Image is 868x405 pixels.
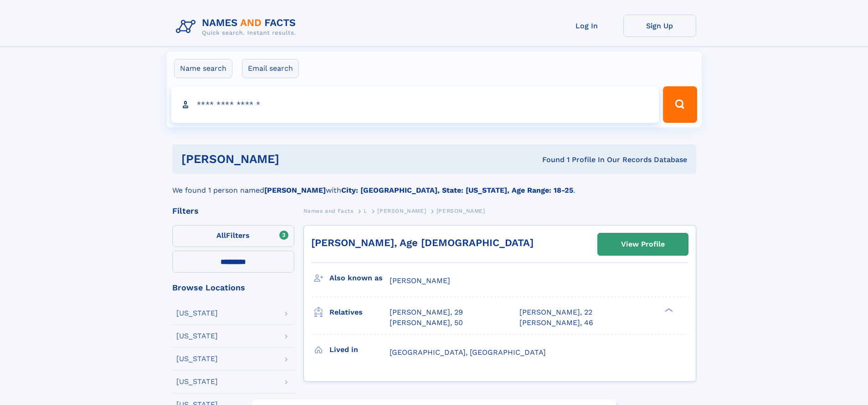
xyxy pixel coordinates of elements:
[377,208,426,214] span: [PERSON_NAME]
[172,15,303,39] img: Logo Names and Facts
[519,307,592,317] a: [PERSON_NAME], 22
[550,15,623,37] a: Log In
[329,270,390,286] h3: Also known as
[437,208,485,214] span: [PERSON_NAME]
[172,284,294,292] div: Browse Locations
[390,307,463,317] a: [PERSON_NAME], 29
[181,153,411,165] h1: [PERSON_NAME]
[411,155,687,165] div: Found 1 Profile In Our Records Database
[172,207,294,215] div: Filters
[663,307,673,313] div: ❯
[329,342,390,358] h3: Lived in
[341,186,573,195] b: City: [GEOGRAPHIC_DATA], State: [US_STATE], Age Range: 18-25
[364,205,367,216] a: L
[242,59,299,78] label: Email search
[216,231,226,240] span: All
[519,318,593,328] a: [PERSON_NAME], 46
[364,208,367,214] span: L
[176,378,218,385] div: [US_STATE]
[390,318,463,328] a: [PERSON_NAME], 50
[377,205,426,216] a: [PERSON_NAME]
[623,15,696,37] a: Sign Up
[172,174,696,196] div: We found 1 person named with .
[176,310,218,317] div: [US_STATE]
[329,305,390,320] h3: Relatives
[621,234,665,255] div: View Profile
[390,348,546,357] span: [GEOGRAPHIC_DATA], [GEOGRAPHIC_DATA]
[176,332,218,340] div: [US_STATE]
[264,186,326,195] b: [PERSON_NAME]
[174,59,232,78] label: Name search
[663,86,697,123] button: Search Button
[176,355,218,363] div: [US_STATE]
[311,237,534,248] a: [PERSON_NAME], Age [DEMOGRAPHIC_DATA]
[598,233,688,255] a: View Profile
[390,276,450,285] span: [PERSON_NAME]
[172,225,294,247] label: Filters
[171,86,659,123] input: search input
[303,205,354,216] a: Names and Facts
